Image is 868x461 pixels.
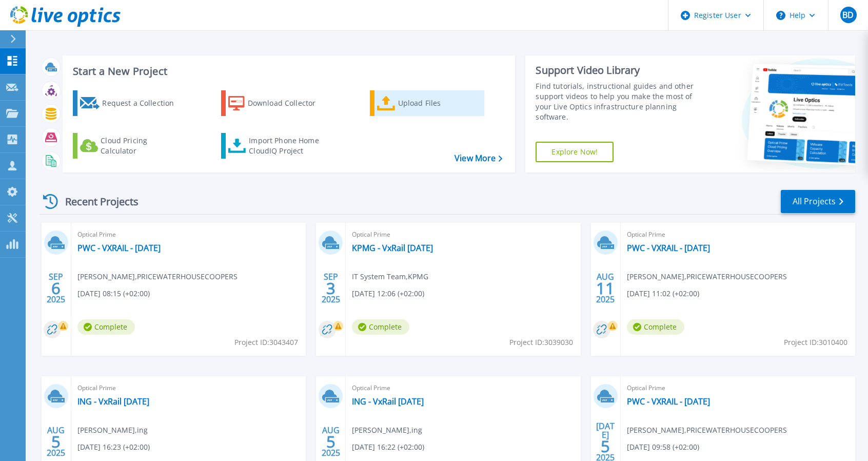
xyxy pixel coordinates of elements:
[596,423,615,460] div: [DATE] 2025
[248,93,330,113] div: Download Collector
[352,229,574,240] span: Optical Prime
[221,90,336,116] a: Download Collector
[536,64,702,77] div: Support Video Library
[627,288,699,299] span: [DATE] 11:02 (+02:00)
[77,382,300,394] span: Optical Prime
[326,437,336,446] span: 5
[77,425,148,436] span: [PERSON_NAME] , ing
[627,441,699,453] span: [DATE] 09:58 (+02:00)
[73,66,502,77] h3: Start a New Project
[352,441,424,453] span: [DATE] 16:22 (+02:00)
[627,425,787,436] span: [PERSON_NAME] , PRICEWATERHOUSECOOPERS
[352,288,424,299] span: [DATE] 12:06 (+02:00)
[352,425,422,436] span: [PERSON_NAME] , ing
[398,93,480,113] div: Upload Files
[101,136,183,156] div: Cloud Pricing Calculator
[536,142,614,162] a: Explore Now!
[77,243,161,253] a: PWC - VXRAIL - [DATE]
[627,229,849,240] span: Optical Prime
[51,437,61,446] span: 5
[627,271,787,282] span: [PERSON_NAME] , PRICEWATERHOUSECOOPERS
[77,229,300,240] span: Optical Prime
[326,284,336,293] span: 3
[370,90,484,116] a: Upload Files
[627,396,710,407] a: PWC - VXRAIL - [DATE]
[352,271,428,282] span: IT System Team , KPMG
[784,337,847,348] span: Project ID: 3010400
[627,382,849,394] span: Optical Prime
[46,270,66,307] div: SEP 2025
[596,270,615,307] div: AUG 2025
[73,133,187,159] a: Cloud Pricing Calculator
[509,337,573,348] span: Project ID: 3039030
[627,243,710,253] a: PWC - VXRAIL - [DATE]
[352,382,574,394] span: Optical Prime
[77,288,150,299] span: [DATE] 08:15 (+02:00)
[77,319,135,335] span: Complete
[51,284,61,293] span: 6
[627,319,684,335] span: Complete
[249,136,329,156] div: Import Phone Home CloudIQ Project
[601,442,610,451] span: 5
[352,243,433,253] a: KPMG - VxRail [DATE]
[102,93,184,113] div: Request a Collection
[40,189,152,214] div: Recent Projects
[77,441,150,453] span: [DATE] 16:23 (+02:00)
[321,423,341,460] div: AUG 2025
[46,423,66,460] div: AUG 2025
[842,11,854,19] span: BD
[536,81,702,122] div: Find tutorials, instructional guides and other support videos to help you make the most of your L...
[352,396,424,407] a: ING - VxRail [DATE]
[352,319,409,335] span: Complete
[73,90,187,116] a: Request a Collection
[77,271,238,282] span: [PERSON_NAME] , PRICEWATERHOUSECOOPERS
[596,284,615,293] span: 11
[321,270,341,307] div: SEP 2025
[455,153,502,163] a: View More
[234,337,298,348] span: Project ID: 3043407
[781,190,855,213] a: All Projects
[77,396,149,407] a: ING - VxRail [DATE]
